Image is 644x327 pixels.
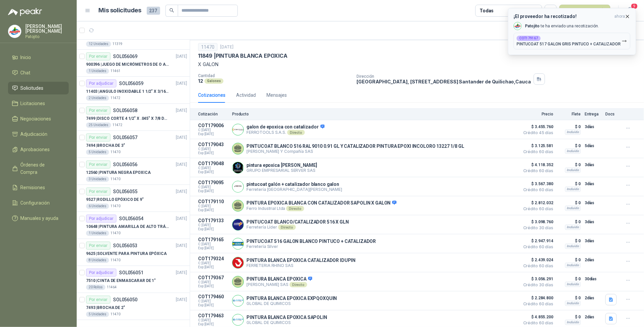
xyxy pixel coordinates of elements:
[86,285,105,290] div: 20 Rollos
[86,296,110,304] div: Por enviar
[585,256,601,264] p: 2 días
[246,206,397,211] p: Ferro Industrial Ltda
[585,123,601,131] p: 3 días
[246,239,376,244] p: PINTUCOAT 516 GALON BLANCO PINTUCO + CATALIZADOR
[86,204,109,209] div: 6 Unidades
[520,207,553,211] span: Crédito 60 días
[565,129,581,135] div: Incluido
[232,257,243,268] img: Company Logo
[565,206,581,211] div: Incluido
[520,264,553,268] span: Crédito 60 días
[520,256,553,264] span: $ 2.439.024
[110,177,120,182] p: 11470
[557,142,581,150] p: $ 0
[565,282,581,287] div: Incluido
[21,199,50,207] span: Configuración
[246,200,397,206] p: PINTURA EPOXICA BLANCA CON CATALIZADOR SAPOLIN X GALON
[198,256,228,261] p: COT179324
[110,312,120,317] p: 11470
[519,37,538,40] b: COT179167
[246,130,325,135] p: FERROTOOLS S.A.S.
[246,168,317,173] p: GRUPO EMPRESARIAL SERVER SAS
[86,278,156,284] p: 7510 | CINTA DE ENMASCARAR DE 1"
[21,161,62,176] span: Órdenes de Compra
[86,149,109,155] div: 5 Unidades
[198,78,203,84] p: 12
[198,303,228,307] span: Exp: [DATE]
[86,142,125,149] p: 7494 | BROCHA DE 3"
[198,242,228,246] span: C: [DATE]
[520,321,553,325] span: Crédito 60 días
[514,14,612,19] h3: ¡El proveedor ha recotizado!
[110,149,120,155] p: 11470
[289,282,307,287] div: Directo
[198,227,228,231] span: Exp: [DATE]
[86,224,169,230] p: 10648 | PINTURA AMARILLA DE ALTO TRÁFICO
[147,7,160,15] span: 237
[198,43,217,51] div: 11470
[520,283,553,287] span: Crédito 30 días
[480,7,494,14] div: Todas
[77,185,190,212] a: Por enviarSOL056055[DATE] 9527 |RODILLO EPÓXICO DE 9"6 Unidades11470
[113,108,137,113] p: SOL056058
[77,50,190,77] a: Por enviarSOL056069[DATE] 900396 |JUEGO DE MICRÓMETROS DE O A 125MM1 Unidades11461
[565,225,581,230] div: Incluido
[520,294,553,302] span: $ 2.284.800
[112,122,122,128] p: 11472
[119,270,143,275] p: SOL056051
[176,161,187,168] p: [DATE]
[119,216,143,221] p: SOL056054
[86,115,169,122] p: 7499 | DISCO CORTE 4 1/2" X .045" X 7/8 DEWALT
[246,225,349,230] p: Ferretería Líder
[557,161,581,169] p: $ 0
[520,112,553,116] p: Precio
[557,256,581,264] p: $ 0
[110,231,120,236] p: 11470
[21,184,45,191] span: Remisiones
[520,180,553,188] span: $ 3.567.380
[198,322,228,326] span: Exp: [DATE]
[198,189,228,193] span: Exp: [DATE]
[198,73,352,78] p: Cantidad
[198,170,228,174] span: Exp: [DATE]
[169,8,174,13] span: search
[565,244,581,249] div: Incluido
[246,244,376,249] p: Ferretería Silver
[198,185,228,189] span: C: [DATE]
[113,135,137,140] p: SOL056057
[198,294,228,299] p: COT179460
[557,237,581,245] p: $ 0
[520,237,553,245] span: $ 2.947.914
[198,166,228,170] span: C: [DATE]
[198,112,228,116] p: Cotización
[112,41,122,47] p: 11319
[266,91,287,99] div: Mensajes
[198,299,228,303] span: C: [DATE]
[77,104,190,131] a: Por enviarSOL056058[DATE] 7499 |DISCO CORTE 4 1/2" X .045" X 7/8 DEWALT25 Unidades11472
[8,82,69,94] a: Solicitudes
[86,242,110,250] div: Por enviar
[585,180,601,188] p: 3 días
[232,314,243,325] img: Company Logo
[198,223,228,227] span: C: [DATE]
[176,107,187,114] p: [DATE]
[86,68,109,74] div: 1 Unidades
[176,80,187,87] p: [DATE]
[198,128,228,132] span: C: [DATE]
[585,142,601,150] p: 5 días
[232,219,243,230] img: Company Logo
[585,275,601,283] p: 30 días
[86,188,110,196] div: Por enviar
[246,282,312,287] p: [PERSON_NAME] SAS
[198,147,228,151] span: C: [DATE]
[557,275,581,283] p: $ 0
[176,270,187,276] p: [DATE]
[86,258,109,263] div: 8 Unidades
[8,128,69,140] a: Adjudicación
[232,238,243,249] img: Company Logo
[198,61,636,68] p: X GALON
[86,215,116,223] div: Por adjudicar
[585,313,601,321] p: 2 días
[585,161,601,169] p: 3 días
[198,318,228,322] span: C: [DATE]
